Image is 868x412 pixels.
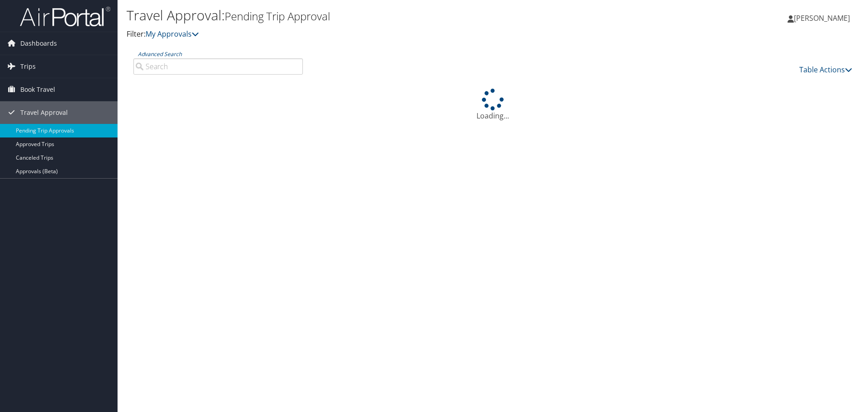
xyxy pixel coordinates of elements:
[794,13,850,23] span: [PERSON_NAME]
[146,29,199,39] a: My Approvals
[20,32,57,55] span: Dashboards
[20,55,36,78] span: Trips
[20,6,110,27] img: airportal-logo.png
[20,78,55,101] span: Book Travel
[225,9,330,24] small: Pending Trip Approval
[127,28,615,40] p: Filter:
[799,65,852,75] a: Table Actions
[20,101,68,124] span: Travel Approval
[127,89,859,121] div: Loading...
[133,58,303,75] input: Advanced Search
[138,50,182,58] a: Advanced Search
[127,6,615,25] h1: Travel Approval:
[788,5,859,32] a: [PERSON_NAME]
